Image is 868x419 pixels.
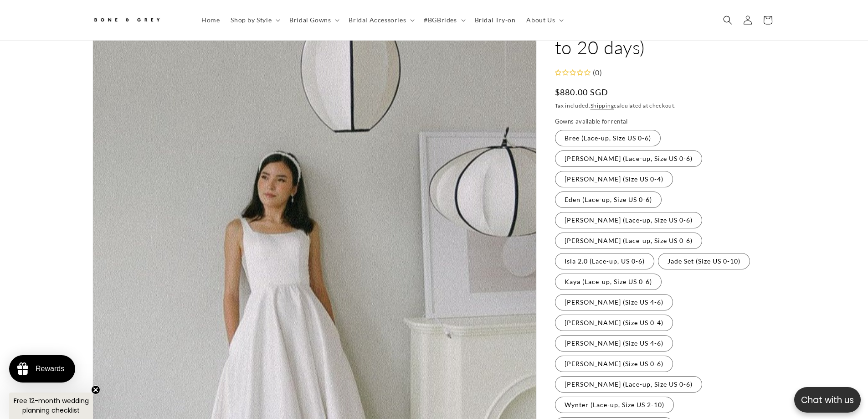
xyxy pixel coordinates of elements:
summary: #BGBrides [418,10,469,30]
span: $880.00 SGD [555,86,609,98]
div: Free 12-month wedding planning checklistClose teaser [9,393,93,419]
label: [PERSON_NAME] (Lace-up, Size US 0-6) [555,233,702,249]
a: Write a review [61,52,101,59]
p: Chat with us [794,393,861,407]
label: [PERSON_NAME] (Lace-up, Size US 0-6) [555,150,702,167]
label: [PERSON_NAME] (Size US 0-4) [555,171,673,187]
span: Shop by Style [231,16,272,24]
span: Free 12-month wedding planning checklist [14,396,89,415]
a: Home [196,10,225,30]
summary: Bridal Accessories [343,10,418,30]
span: Bridal Accessories [349,16,406,24]
label: Isla 2.0 (Lace-up, US 0-6) [555,253,654,269]
a: Shipping [591,102,614,109]
button: Write a review [623,14,683,29]
label: Kaya (Lace-up, Size US 0-6) [555,274,662,290]
label: [PERSON_NAME] (Size US 4-6) [555,335,673,352]
label: [PERSON_NAME] (Size US 0-4) [555,315,673,331]
span: Bridal Try-on [475,16,516,24]
summary: Shop by Style [225,10,284,30]
summary: Search [718,10,738,30]
span: #BGBrides [424,16,457,24]
label: [PERSON_NAME] (Size US 0-6) [555,356,673,372]
div: Rewards [36,365,64,373]
button: Open chatbox [794,387,861,413]
a: Bridal Try-on [469,10,521,30]
legend: Gowns available for rental [555,117,629,126]
summary: Bridal Gowns [284,10,343,30]
label: [PERSON_NAME] (Lace-up, Size US 0-6) [555,376,702,393]
div: (0) [591,66,602,79]
a: Bone and Grey Bridal [89,9,187,31]
div: Tax included. calculated at checkout. [555,101,776,110]
span: About Us [526,16,555,24]
label: Bree (Lace-up, Size US 0-6) [555,130,661,146]
span: Home [201,16,220,24]
button: Close teaser [91,385,100,394]
label: [PERSON_NAME] (Lace-up, Size US 0-6) [555,212,702,228]
label: [PERSON_NAME] (Size US 4-6) [555,294,673,310]
label: Eden (Lace-up, Size US 0-6) [555,191,662,208]
img: Bone and Grey Bridal [92,13,161,28]
span: Bridal Gowns [289,16,331,24]
summary: About Us [521,10,567,30]
label: Jade Set (Size US 0-10) [658,253,750,269]
label: Wynter (Lace-up, Size US 2-10) [555,397,674,413]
